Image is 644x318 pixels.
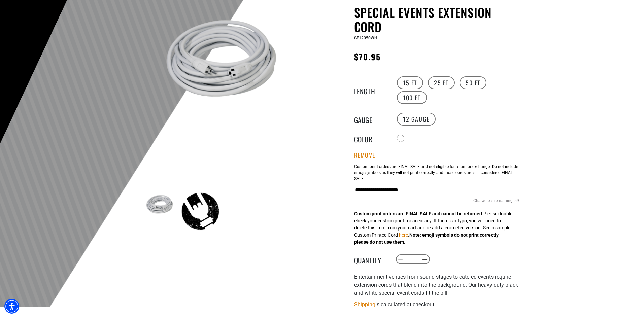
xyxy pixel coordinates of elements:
label: 15 FT [397,76,423,89]
label: 100 FT [397,91,427,104]
img: white [140,192,179,220]
span: 59 [514,198,519,204]
label: Quantity [354,255,388,264]
span: Characters remaining: [473,198,514,203]
a: Shipping [354,301,375,308]
label: 50 FT [460,76,486,89]
label: 25 FT [428,76,455,89]
h1: Special Events Extension Cord [354,5,519,34]
p: Entertainment venues from sound stages to catered events require extension cords that blend into ... [354,273,519,297]
label: 12 Gauge [397,113,436,126]
div: is calculated at checkout. [354,300,519,309]
img: white [140,7,302,124]
img: black [181,192,220,231]
legend: Gauge [354,115,388,123]
input: Text field [354,185,519,195]
legend: Length [354,86,388,95]
button: here [399,232,408,239]
div: Accessibility Menu [4,299,19,314]
span: $70.95 [354,50,381,63]
button: Remove [354,152,376,159]
legend: Color [354,134,388,143]
strong: Note: emoji symbols do not print correctly, please do not use them. [354,232,499,245]
span: SE12050WH [354,36,377,40]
